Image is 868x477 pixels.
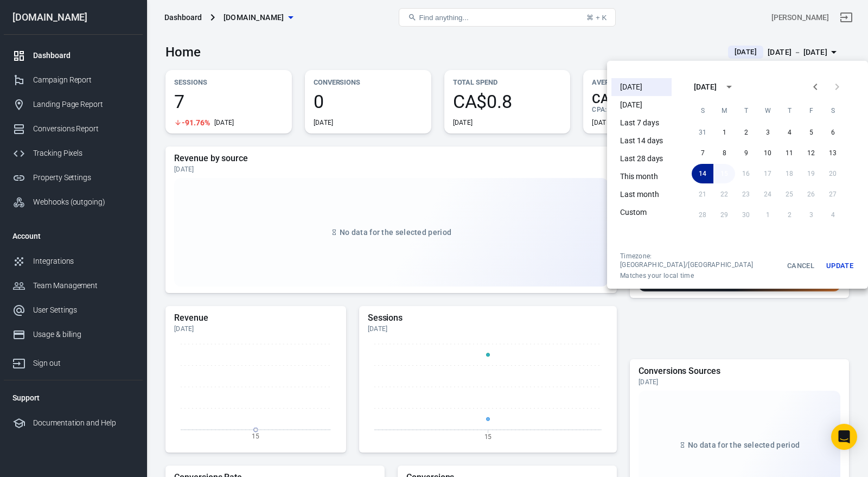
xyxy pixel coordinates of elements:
li: [DATE] [611,96,672,114]
button: 10 [757,143,778,163]
button: 2 [735,123,757,142]
button: 3 [757,123,778,142]
button: 1 [713,123,735,142]
button: 8 [713,143,735,163]
button: 6 [822,123,844,142]
li: Last 7 days [611,114,672,132]
button: 14 [692,164,713,183]
li: This month [611,168,672,186]
span: Sunday [693,100,712,122]
button: calendar view is open, switch to year view [720,78,738,96]
span: Monday [714,100,734,122]
button: 4 [778,123,800,142]
li: [DATE] [611,78,672,96]
button: 13 [822,143,844,163]
li: Custom [611,203,672,221]
span: Wednesday [758,100,777,122]
span: Thursday [780,100,799,122]
div: Timezone: [GEOGRAPHIC_DATA]/[GEOGRAPHIC_DATA] [620,252,779,269]
button: 5 [800,123,822,142]
button: 15 [713,164,735,183]
button: 9 [735,143,757,163]
span: Tuesday [736,100,756,122]
span: Saturday [823,100,843,122]
li: Last 28 days [611,150,672,168]
button: Previous month [805,76,826,98]
li: Last 14 days [611,132,672,150]
button: 31 [692,123,713,142]
span: Matches your local time [620,271,779,280]
button: 7 [692,143,713,163]
span: Friday [801,100,821,122]
div: Open Intercom Messenger [831,424,857,450]
li: Last month [611,186,672,203]
button: Cancel [783,252,818,280]
button: 11 [778,143,800,163]
button: Update [822,252,857,280]
button: 12 [800,143,822,163]
div: [DATE] [694,81,717,93]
